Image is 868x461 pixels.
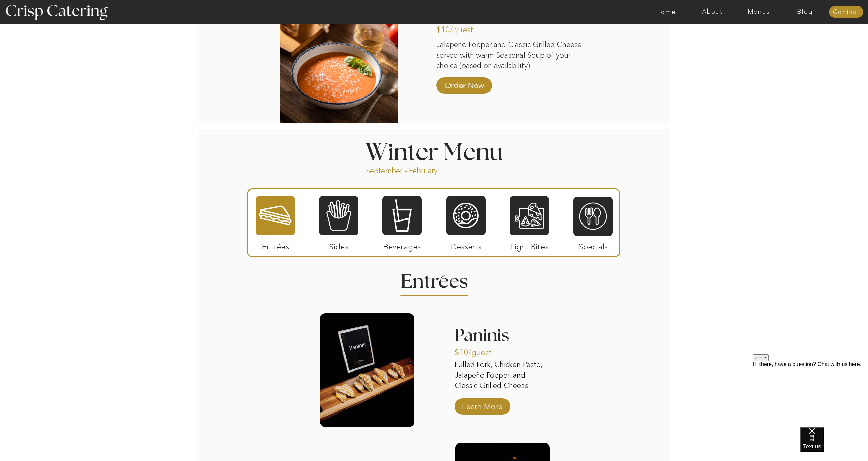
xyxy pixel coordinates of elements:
[735,8,782,15] a: Menus
[340,141,528,161] h1: Winter Menu
[455,341,500,360] p: $10/guest
[689,8,735,15] a: About
[800,427,868,461] iframe: podium webchat widget bubble
[782,8,828,15] a: Blog
[570,235,615,255] p: Specials
[401,272,467,285] h2: Entrees
[379,235,425,255] p: Beverages
[253,235,298,255] p: Entrées
[455,327,549,348] h3: Paninis
[643,8,689,15] a: Home
[829,9,863,16] a: Contact
[460,395,505,415] a: Learn More
[436,18,481,38] p: $10/guest
[436,40,582,70] p: Jalepeño Popper and Classic Grilled Cheese served with warm Seasonal Soup of your choice (based o...
[443,235,489,255] p: Desserts
[366,166,459,174] p: September - February
[455,360,549,392] p: Pulled Pork, Chicken Pesto, Jalapeño Popper, and Classic Grilled Cheese
[441,74,487,94] a: Order Now
[753,354,868,436] iframe: podium webchat widget prompt
[316,235,361,255] p: Sides
[507,235,552,255] p: Light Bites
